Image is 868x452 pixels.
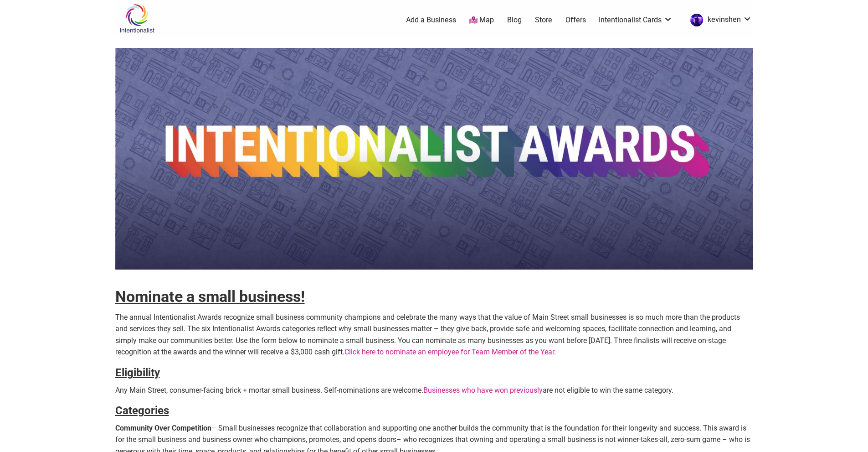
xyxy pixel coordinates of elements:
a: Offers [565,15,586,25]
strong: Categories [115,404,169,417]
a: Intentionalist Cards [599,15,673,25]
strong: Eligibility [115,366,160,379]
p: Any Main Street, consumer-facing brick + mortar small business. Self-nominations are welcome. are... [115,384,753,396]
p: The annual Intentionalist Awards recognize small business community champions and celebrate the m... [115,312,753,358]
strong: Nominate a small business! [115,287,305,306]
a: Store [535,15,552,25]
a: Blog [507,15,522,25]
a: kevinshen [686,12,752,28]
a: Map [469,15,494,26]
strong: Community Over Competition [115,424,211,432]
a: Click here to nominate an employee for Team Member of the Year [344,348,554,356]
a: Businesses who have won previously [423,386,543,395]
img: Intentionalist [115,4,159,33]
a: Add a Business [406,15,456,25]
